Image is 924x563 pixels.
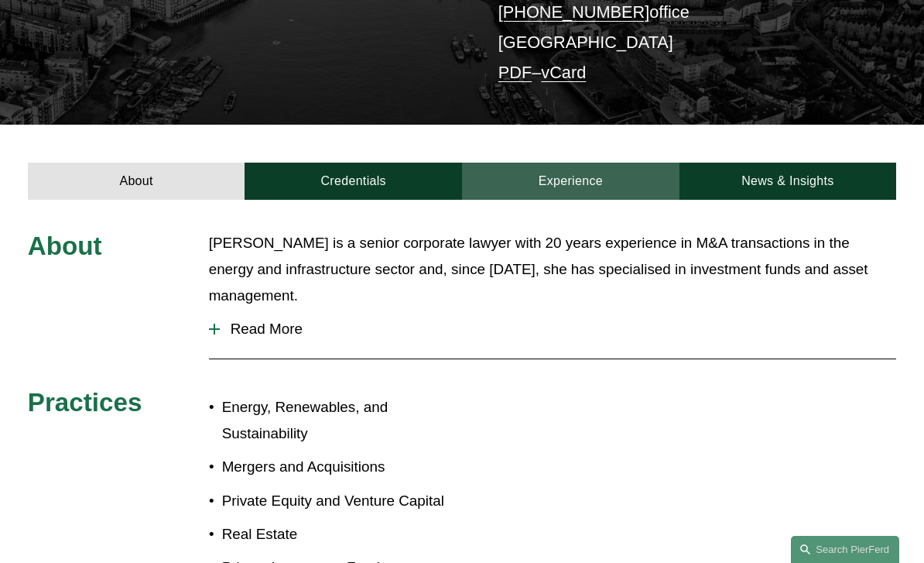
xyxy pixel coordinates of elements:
[462,163,679,200] a: Experience
[679,163,897,200] a: News & Insights
[222,521,462,548] p: Real Estate
[222,454,462,480] p: Mergers and Acquisitions
[541,63,586,82] a: vCard
[498,2,650,22] a: [PHONE_NUMBER]
[245,163,462,200] a: Credentials
[28,232,102,260] span: About
[209,230,897,309] p: [PERSON_NAME] is a senior corporate lawyer with 20 years experience in M&A transactions in the en...
[28,163,245,200] a: About
[28,388,142,417] span: Practices
[222,394,462,447] p: Energy, Renewables, and Sustainability
[222,488,462,514] p: Private Equity and Venture Capital
[791,536,899,563] a: Search this site
[209,309,897,349] button: Read More
[220,321,897,338] span: Read More
[498,63,532,82] a: PDF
